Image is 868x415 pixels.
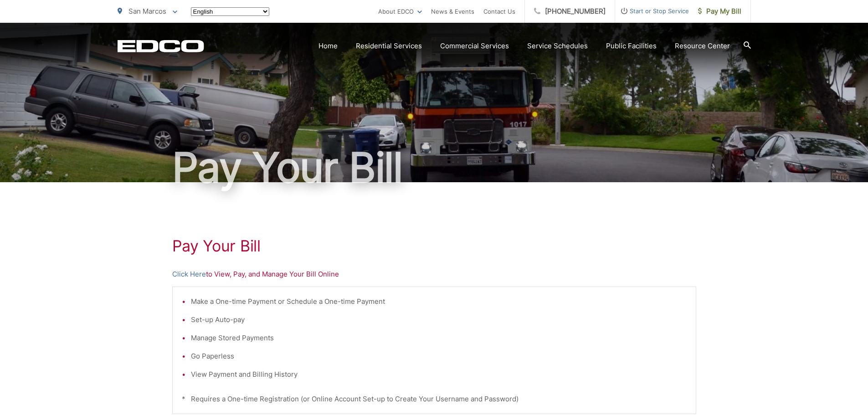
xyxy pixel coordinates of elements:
[698,6,741,17] span: Pay My Bill
[191,351,687,362] li: Go Paperless
[191,369,687,380] li: View Payment and Billing History
[440,41,509,51] a: Commercial Services
[378,6,422,17] a: About EDCO
[431,6,474,17] a: News & Events
[356,41,422,51] a: Residential Services
[118,40,204,52] a: EDCD logo. Return to the homepage.
[182,394,687,405] p: * Requires a One-time Registration (or Online Account Set-up to Create Your Username and Password)
[191,314,687,325] li: Set-up Auto-pay
[172,237,696,255] h1: Pay Your Bill
[191,296,687,307] li: Make a One-time Payment or Schedule a One-time Payment
[483,6,515,17] a: Contact Us
[172,269,696,280] p: to View, Pay, and Manage Your Bill Online
[318,41,338,51] a: Home
[606,41,657,51] a: Public Facilities
[128,7,166,15] span: San Marcos
[172,269,206,280] a: Click Here
[527,41,588,51] a: Service Schedules
[191,7,269,16] select: Select a language
[191,333,687,343] li: Manage Stored Payments
[118,145,751,190] h1: Pay Your Bill
[675,41,730,51] a: Resource Center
